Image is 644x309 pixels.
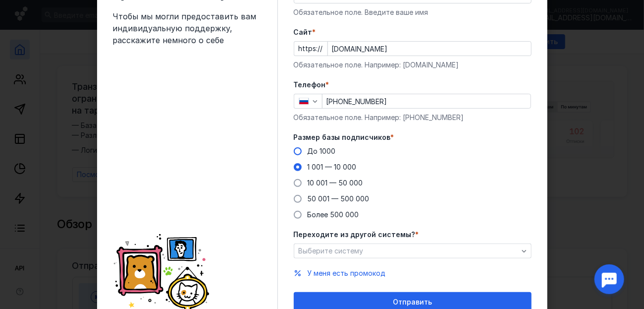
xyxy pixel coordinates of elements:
span: До 1000 [308,147,336,155]
span: 50 001 — 500 000 [308,194,370,203]
span: 10 001 — 50 000 [308,179,363,187]
button: Выберите систему [294,244,532,258]
div: Обязательное поле. Например: [PHONE_NUMBER] [294,113,532,123]
span: Отправить [393,298,432,307]
span: Телефон [294,80,326,90]
span: Переходите из другой системы? [294,230,416,240]
div: Обязательное поле. Например: [DOMAIN_NAME] [294,60,532,70]
span: Cайт [294,27,313,37]
span: Чтобы мы могли предоставить вам индивидуальную поддержку, расскажите немного о себе [113,10,262,46]
div: Обязательное поле. Введите ваше имя [294,7,532,17]
span: Размер базы подписчиков [294,132,391,142]
span: Более 500 000 [308,210,359,219]
span: Выберите систему [299,247,364,255]
span: 1 001 — 10 000 [308,163,357,171]
button: У меня есть промокод [308,268,386,278]
span: У меня есть промокод [308,269,386,277]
